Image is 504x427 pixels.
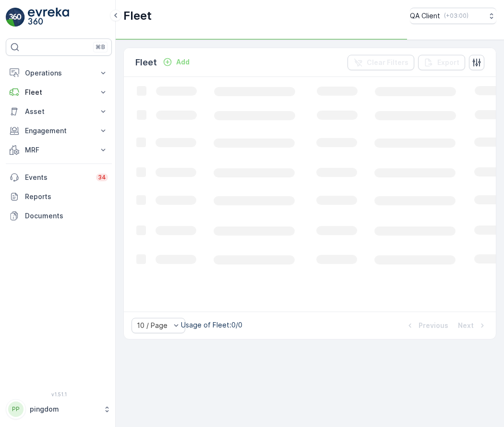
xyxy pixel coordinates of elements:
[8,402,24,417] div: PP
[25,145,93,155] p: MRF
[176,57,190,67] p: Add
[404,320,449,331] button: Previous
[25,192,108,201] p: Reports
[25,173,90,182] p: Events
[6,8,25,27] img: logo
[367,58,408,67] p: Clear Filters
[6,102,112,121] button: Asset
[181,320,242,330] p: Usage of Fleet : 0/0
[25,126,93,136] p: Engagement
[159,56,193,68] button: Add
[25,68,93,78] p: Operations
[6,140,112,160] button: MRF
[458,321,474,330] p: Next
[6,399,112,419] button: PPpingdom
[6,121,112,140] button: Engagement
[419,321,448,330] p: Previous
[6,187,112,206] a: Reports
[25,107,93,116] p: Asset
[28,8,69,27] img: logo_light-DOdMpM7g.png
[30,404,98,414] p: pingdom
[25,88,93,97] p: Fleet
[98,174,106,181] p: 34
[444,12,468,20] p: ( +03:00 )
[457,320,488,331] button: Next
[410,11,440,21] p: QA Client
[6,206,112,226] a: Documents
[6,83,112,102] button: Fleet
[96,43,105,51] p: ⌘B
[410,8,496,24] button: QA Client(+03:00)
[348,55,414,70] button: Clear Filters
[6,168,112,187] a: Events34
[123,8,152,24] p: Fleet
[25,211,108,221] p: Documents
[6,63,112,83] button: Operations
[6,391,112,397] span: v 1.51.1
[437,58,459,67] p: Export
[418,55,465,70] button: Export
[135,56,157,69] p: Fleet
